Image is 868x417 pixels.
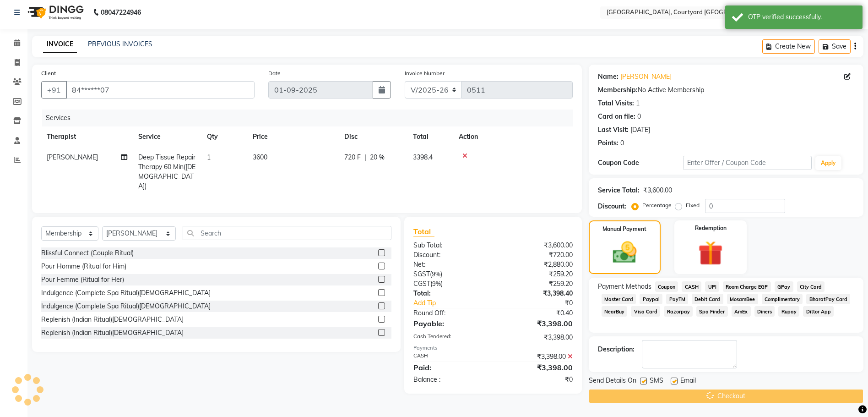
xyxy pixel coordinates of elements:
[620,72,672,82] a: [PERSON_NAME]
[643,186,672,195] div: ₹3,600.00
[493,289,580,298] div: ₹3,398.40
[754,306,775,317] span: Diners
[493,352,580,362] div: ₹3,398.00
[344,153,361,162] span: 720 F
[493,362,580,373] div: ₹3,398.00
[407,352,493,362] div: CASH
[493,333,580,342] div: ₹3,398.00
[589,376,636,387] span: Send Details On
[797,281,825,292] span: City Card
[507,298,579,308] div: ₹0
[732,306,751,317] span: AmEx
[413,280,430,288] span: CGST
[364,153,366,162] span: |
[88,40,152,48] a: PREVIOUS INVOICES
[407,260,493,269] div: Net:
[370,153,385,162] span: 20 %
[602,225,646,233] label: Manual Payment
[493,375,580,384] div: ₹0
[207,153,211,161] span: 1
[41,315,184,324] div: Replenish (Indian Ritual)[DEMOGRAPHIC_DATA]
[41,328,184,338] div: Replenish (Indian Ritual)[DEMOGRAPHIC_DATA]
[493,260,580,269] div: ₹2,880.00
[642,201,672,209] label: Percentage
[493,269,580,279] div: ₹259.20
[413,153,433,161] span: 3398.4
[630,125,650,135] div: [DATE]
[705,281,719,292] span: UPI
[133,126,201,147] th: Service
[650,376,663,387] span: SMS
[620,138,624,148] div: 0
[413,270,430,278] span: SGST
[664,306,693,317] span: Razorpay
[41,302,211,311] div: Indulgence (Complete Spa Ritual)[DEMOGRAPHIC_DATA]
[407,269,493,279] div: ( )
[727,294,758,304] span: MosamBee
[407,279,493,289] div: ( )
[41,262,126,271] div: Pour Homme (Ritual for Him)
[598,99,634,108] div: Total Visits:
[762,39,815,54] button: Create New
[407,289,493,298] div: Total:
[183,226,391,240] input: Search
[598,138,618,148] div: Points:
[43,36,77,53] a: INVOICE
[41,288,211,298] div: Indulgence (Complete Spa Ritual)[DEMOGRAPHIC_DATA]
[778,306,799,317] span: Rupay
[138,153,195,190] span: Deep Tissue Repair Therapy 60 Min([DEMOGRAPHIC_DATA])
[413,344,572,352] div: Payments
[493,279,580,289] div: ₹259.20
[407,308,493,318] div: Round Off:
[640,294,662,304] span: Paypal
[692,294,723,304] span: Debit Card
[686,201,700,209] label: Fixed
[605,239,644,266] img: _cash.svg
[598,345,635,354] div: Description:
[493,308,580,318] div: ₹0.40
[696,306,728,317] span: Spa Finder
[631,306,660,317] span: Visa Card
[815,156,841,170] button: Apply
[453,126,573,147] th: Action
[493,250,580,260] div: ₹720.00
[637,112,641,121] div: 0
[432,280,441,287] span: 9%
[247,126,339,147] th: Price
[42,110,580,126] div: Services
[268,69,281,77] label: Date
[806,294,850,304] span: BharatPay Card
[41,275,124,285] div: Pour Femme (Ritual for Her)
[598,112,635,121] div: Card on file:
[339,126,407,147] th: Disc
[598,158,684,168] div: Coupon Code
[407,375,493,384] div: Balance :
[598,282,651,291] span: Payment Methods
[762,294,803,304] span: Complimentary
[598,202,626,211] div: Discount:
[407,250,493,260] div: Discount:
[602,306,628,317] span: NearBuy
[682,281,701,292] span: CASH
[47,153,98,161] span: [PERSON_NAME]
[695,224,727,232] label: Redemption
[413,227,434,236] span: Total
[407,126,453,147] th: Total
[819,39,851,54] button: Save
[407,241,493,250] div: Sub Total:
[253,153,267,161] span: 3600
[405,69,445,77] label: Invoice Number
[636,99,640,108] div: 1
[493,318,580,329] div: ₹3,398.00
[666,294,688,304] span: PayTM
[41,126,133,147] th: Therapist
[655,281,678,292] span: Coupon
[66,81,255,99] input: Search by Name/Mobile/Email/Code
[407,298,507,308] a: Add Tip
[683,156,811,170] input: Enter Offer / Coupon Code
[41,248,134,258] div: Blissful Connect (Couple Ritual)
[493,241,580,250] div: ₹3,600.00
[598,85,854,95] div: No Active Membership
[598,72,618,82] div: Name:
[201,126,247,147] th: Qty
